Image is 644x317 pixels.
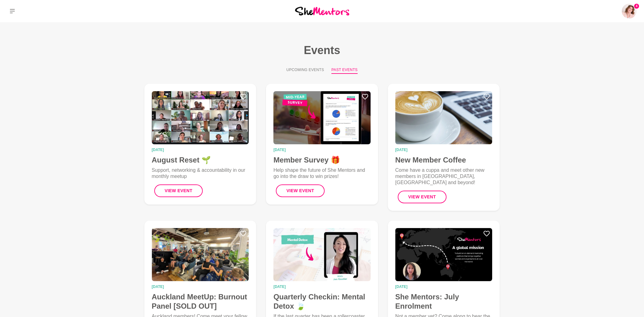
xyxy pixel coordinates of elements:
time: [DATE] [273,285,371,289]
img: She Mentors Logo [295,7,349,15]
p: Come have a cuppa and meet other new members in [GEOGRAPHIC_DATA], [GEOGRAPHIC_DATA] and beyond! [395,167,492,186]
h4: New Member Coffee [395,155,492,165]
time: [DATE] [395,285,492,289]
img: New Member Coffee [395,91,492,144]
a: August Reset 🌱[DATE]August Reset 🌱Support, networking & accountability in our monthly meetupView ... [144,84,256,205]
a: Member Survey 🎁[DATE]Member Survey 🎁Help shape the future of She Mentors and go into the draw to ... [266,84,378,205]
img: Auckland MeetUp: Burnout Panel [SOLD OUT] [152,228,249,281]
button: Upcoming Events [286,67,324,74]
h1: Events [135,43,510,57]
p: Support, networking & accountability in our monthly meetup [152,167,249,180]
time: [DATE] [395,148,492,152]
img: Amanda Greenman [622,4,637,19]
h4: She Mentors: July Enrolment [395,292,492,311]
a: Amanda Greenman4 [622,4,637,19]
button: View Event [276,184,325,197]
a: New Member Coffee[DATE]New Member CoffeeCome have a cuppa and meet other new members in [GEOGRAPH... [388,84,500,211]
button: View Event [154,184,203,197]
time: [DATE] [152,285,249,289]
h4: Quarterly Checkin: Mental Detox 🍃 [273,292,371,311]
h4: August Reset 🌱 [152,155,249,165]
button: Past Events [331,67,358,74]
img: August Reset 🌱 [152,91,249,144]
button: View Event [398,191,447,203]
h4: Auckland MeetUp: Burnout Panel [SOLD OUT] [152,292,249,311]
p: Help shape the future of She Mentors and go into the draw to win prizes! [273,167,371,180]
img: Member Survey 🎁 [273,91,371,144]
img: Quarterly Checkin: Mental Detox 🍃 [273,228,371,281]
span: 4 [634,4,639,9]
img: She Mentors: July Enrolment [395,228,492,281]
time: [DATE] [273,148,371,152]
time: [DATE] [152,148,249,152]
h4: Member Survey 🎁 [273,155,371,165]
